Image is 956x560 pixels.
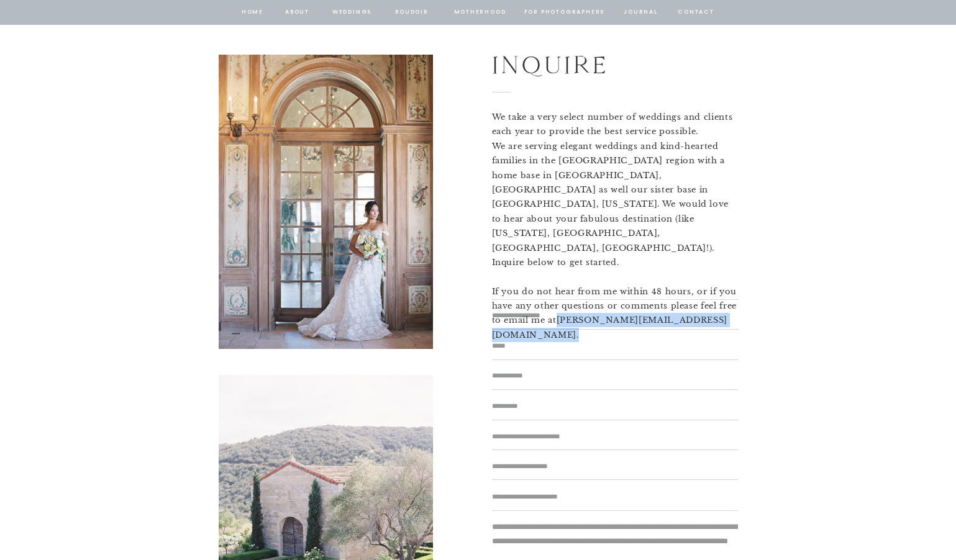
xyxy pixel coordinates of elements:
[241,7,265,18] a: home
[492,110,738,281] p: We take a very select number of weddings and clients each year to provide the best service possib...
[285,7,311,18] a: about
[676,7,716,18] a: contact
[622,7,660,18] a: journal
[492,45,696,82] h1: Inquire
[454,7,506,18] a: Motherhood
[331,7,373,18] a: Weddings
[394,7,430,18] a: BOUDOIR
[524,7,605,18] a: for photographers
